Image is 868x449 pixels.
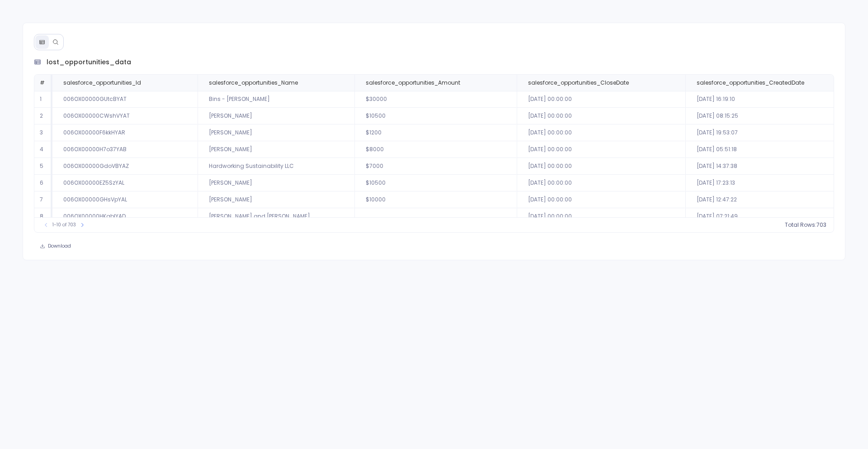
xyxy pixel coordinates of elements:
[685,141,861,158] td: [DATE] 05:51:18
[517,91,685,108] td: [DATE] 00:00:00
[198,191,354,208] td: [PERSON_NAME]
[685,124,861,141] td: [DATE] 19:53:07
[52,158,198,175] td: 006OX00000GdoVBYAZ
[685,158,861,175] td: [DATE] 14:37:38
[198,108,354,124] td: [PERSON_NAME]
[685,175,861,191] td: [DATE] 17:23:13
[34,240,77,253] button: Download
[354,124,517,141] td: $1200
[517,191,685,208] td: [DATE] 00:00:00
[517,124,685,141] td: [DATE] 00:00:00
[685,91,861,108] td: [DATE] 16:19:10
[52,108,198,124] td: 006OX00000CWshVYAT
[34,208,52,225] td: 8
[198,208,354,225] td: [PERSON_NAME] and [PERSON_NAME]
[34,175,52,191] td: 6
[40,79,45,86] span: #
[198,91,354,108] td: Bins - [PERSON_NAME]
[34,141,52,158] td: 4
[52,141,198,158] td: 006OX00000H7o37YAB
[366,79,460,86] span: salesforce_opportunities_Amount
[34,158,52,175] td: 5
[52,175,198,191] td: 006OX00000EZ5SzYAL
[517,208,685,225] td: [DATE] 00:00:00
[34,91,52,108] td: 1
[697,79,804,86] span: salesforce_opportunities_CreatedDate
[685,208,861,225] td: [DATE] 07:21:49
[528,79,629,86] span: salesforce_opportunities_CloseDate
[34,124,52,141] td: 3
[517,158,685,175] td: [DATE] 00:00:00
[816,221,826,229] span: 703
[517,175,685,191] td: [DATE] 00:00:00
[354,158,517,175] td: $7000
[785,221,816,229] span: Total Rows:
[52,221,76,229] span: 1-10 of 703
[354,91,517,108] td: $30000
[63,79,141,86] span: salesforce_opportunities_Id
[198,175,354,191] td: [PERSON_NAME]
[47,57,131,67] span: lost_opportunities_data
[517,108,685,124] td: [DATE] 00:00:00
[209,79,298,86] span: salesforce_opportunities_Name
[52,91,198,108] td: 006OX00000GUtcBYAT
[685,108,861,124] td: [DATE] 08:15:25
[354,108,517,124] td: $10500
[52,124,198,141] td: 006OX00000F6kkHYAR
[198,124,354,141] td: [PERSON_NAME]
[52,208,198,225] td: 006OX00000HKqblYAD
[354,141,517,158] td: $8000
[354,191,517,208] td: $10000
[52,191,198,208] td: 006OX00000GHsVpYAL
[34,191,52,208] td: 7
[517,141,685,158] td: [DATE] 00:00:00
[34,108,52,124] td: 2
[685,191,861,208] td: [DATE] 12:47:22
[198,141,354,158] td: [PERSON_NAME]
[198,158,354,175] td: Hardworking Sustainability LLC
[354,175,517,191] td: $10500
[48,243,71,249] span: Download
